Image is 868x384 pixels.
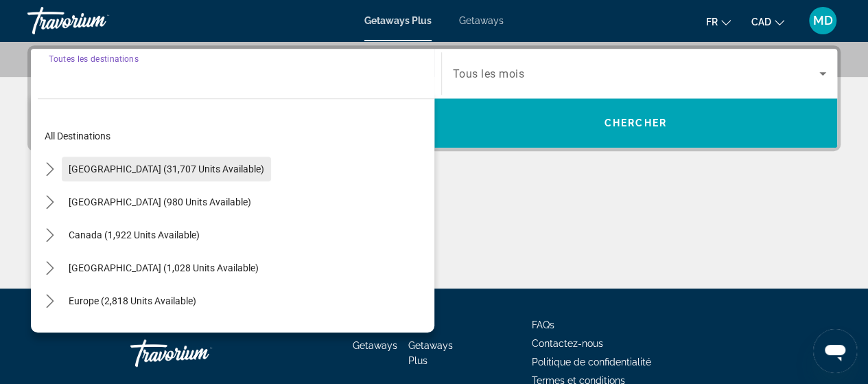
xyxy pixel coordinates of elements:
[38,223,62,247] button: Toggle Canada (1,922 units available) submenu
[69,229,200,240] span: Canada (1,922 units available)
[49,54,139,63] span: Toutes les destinations
[45,131,110,142] span: All destinations
[38,190,62,214] button: Toggle Mexico (980 units available) submenu
[38,157,62,181] button: Toggle United States (31,707 units available) submenu
[605,117,667,128] span: Chercher
[49,66,423,82] input: Select destination
[38,256,62,280] button: Toggle Caribbean & Atlantic Islands (1,028 units available) submenu
[69,196,251,207] span: [GEOGRAPHIC_DATA] (980 units available)
[27,3,165,38] a: Travorium
[813,14,833,27] span: MD
[62,223,207,247] button: Select destination: Canada (1,922 units available)
[62,289,203,313] button: Select destination: Europe (2,818 units available)
[31,49,837,148] div: Search widget
[459,15,504,26] a: Getaways
[38,322,62,346] button: Toggle Australia (198 units available) submenu
[130,332,268,374] a: Go Home
[62,157,271,181] button: Select destination: United States (31,707 units available)
[751,16,771,27] span: CAD
[62,256,266,280] button: Select destination: Caribbean & Atlantic Islands (1,028 units available)
[69,295,196,306] span: Europe (2,818 units available)
[706,12,731,32] button: Change language
[532,338,603,349] a: Contactez-nous
[31,91,434,332] div: Destination options
[706,16,718,27] span: fr
[751,12,784,32] button: Change currency
[805,6,841,35] button: User Menu
[532,319,554,330] a: FAQs
[69,163,264,174] span: [GEOGRAPHIC_DATA] (31,707 units available)
[69,262,259,273] span: [GEOGRAPHIC_DATA] (1,028 units available)
[38,124,434,148] button: Select destination: All destinations
[813,329,857,373] iframe: Bouton de lancement de la fenêtre de messagerie
[532,357,651,368] a: Politique de confidentialité
[62,321,204,346] button: Select destination: Australia (198 units available)
[434,98,838,148] button: Search
[364,15,432,26] a: Getaways Plus
[353,340,397,351] a: Getaways
[453,67,525,80] span: Tous les mois
[62,190,258,214] button: Select destination: Mexico (980 units available)
[38,289,62,313] button: Toggle Europe (2,818 units available) submenu
[408,340,453,366] a: Getaways Plus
